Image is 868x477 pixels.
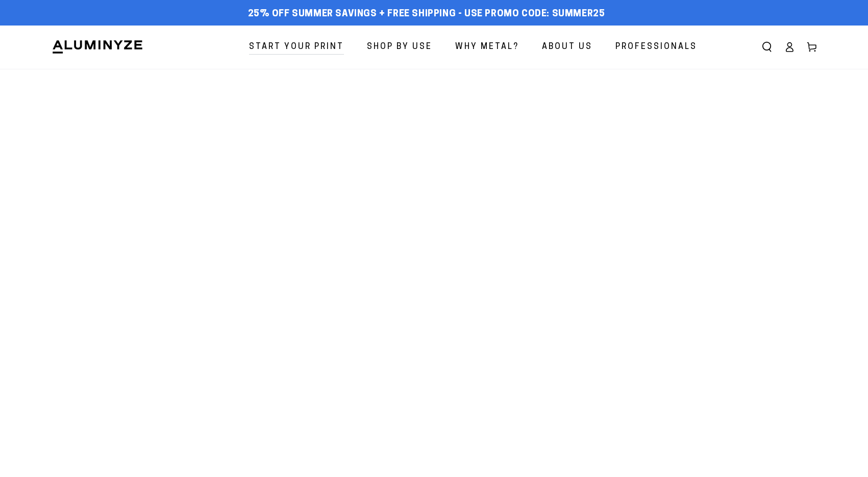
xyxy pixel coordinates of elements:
a: Professionals [608,34,705,61]
span: Start Your Print [249,40,344,55]
span: Shop By Use [367,40,432,55]
span: 25% off Summer Savings + Free Shipping - Use Promo Code: SUMMER25 [248,9,605,20]
a: Why Metal? [448,34,527,61]
img: Aluminyze [52,39,143,55]
span: Professionals [615,40,697,55]
span: Why Metal? [455,40,519,55]
a: Start Your Print [241,34,352,61]
a: Shop By Use [359,34,440,61]
summary: Search our site [756,36,778,58]
span: About Us [542,40,592,55]
a: About Us [534,34,600,61]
